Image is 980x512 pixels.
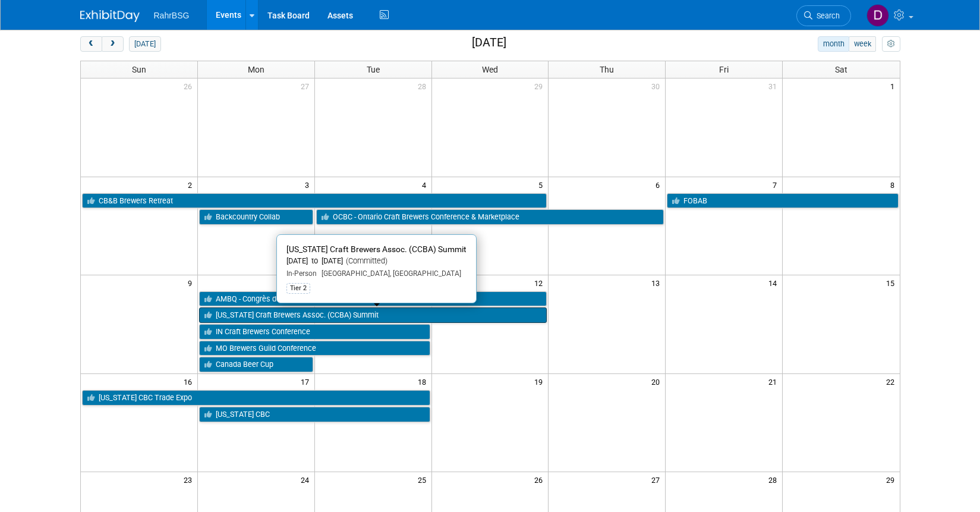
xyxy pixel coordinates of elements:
[537,177,548,192] span: 5
[132,65,146,74] span: Sun
[129,36,160,52] button: [DATE]
[417,374,431,389] span: 18
[187,275,197,290] span: 9
[654,177,665,192] span: 6
[199,407,430,422] a: [US_STATE] CBC
[796,5,851,26] a: Search
[199,341,430,356] a: MO Brewers Guild Conference
[187,177,197,192] span: 2
[866,4,889,27] img: Dan Kearney
[417,78,431,93] span: 28
[835,65,847,74] span: Sat
[885,472,900,487] span: 29
[812,11,840,20] span: Search
[199,324,430,340] a: IN Craft Brewers Conference
[286,269,317,278] span: In-Person
[182,472,197,487] span: 23
[849,36,876,52] button: week
[600,65,614,74] span: Thu
[343,256,387,265] span: (Committed)
[667,193,898,209] a: FOBAB
[199,307,547,323] a: [US_STATE] Craft Brewers Assoc. (CCBA) Summit
[533,374,548,389] span: 19
[248,65,264,74] span: Mon
[482,65,498,74] span: Wed
[533,472,548,487] span: 26
[417,472,431,487] span: 25
[533,78,548,93] span: 29
[304,177,314,192] span: 3
[650,275,665,290] span: 13
[300,374,314,389] span: 17
[80,10,140,22] img: ExhibitDay
[182,78,197,93] span: 26
[650,374,665,389] span: 20
[82,390,430,406] a: [US_STATE] CBC Trade Expo
[154,11,190,20] span: RahrBSG
[199,209,313,225] a: Backcountry Collab
[182,374,197,389] span: 16
[102,36,124,52] button: next
[767,78,782,93] span: 31
[533,275,548,290] span: 12
[300,472,314,487] span: 24
[767,275,782,290] span: 14
[300,78,314,93] span: 27
[317,269,461,278] span: [GEOGRAPHIC_DATA], [GEOGRAPHIC_DATA]
[885,374,900,389] span: 22
[199,357,313,372] a: Canada Beer Cup
[650,78,665,93] span: 30
[719,65,729,74] span: Fri
[818,36,849,52] button: month
[286,283,310,294] div: Tier 2
[472,36,506,49] h2: [DATE]
[199,291,547,307] a: AMBQ - Congrès des microbrasseries du Québec
[316,209,664,225] a: OCBC - Ontario Craft Brewers Conference & Marketplace
[767,472,782,487] span: 28
[767,374,782,389] span: 21
[771,177,782,192] span: 7
[286,256,467,266] div: [DATE] to [DATE]
[650,472,665,487] span: 27
[421,177,431,192] span: 4
[889,78,900,93] span: 1
[882,36,900,52] button: myCustomButton
[885,275,900,290] span: 15
[887,40,895,48] i: Personalize Calendar
[80,36,102,52] button: prev
[367,65,380,74] span: Tue
[82,193,547,209] a: CB&B Brewers Retreat
[889,177,900,192] span: 8
[286,244,467,254] span: [US_STATE] Craft Brewers Assoc. (CCBA) Summit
